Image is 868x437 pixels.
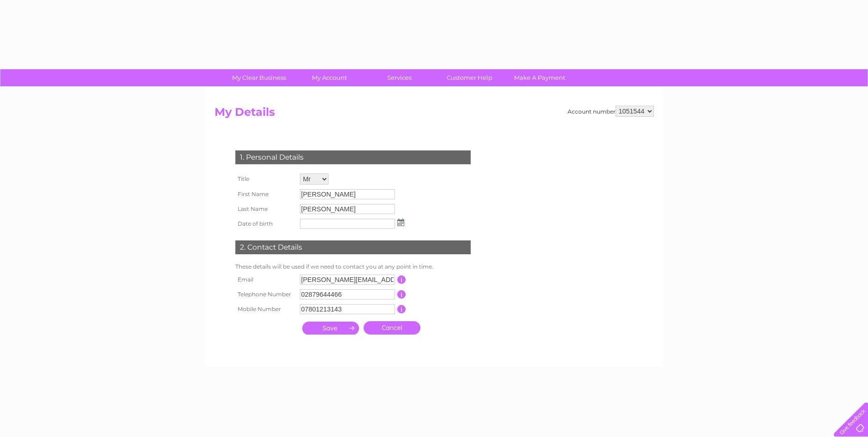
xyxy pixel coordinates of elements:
[233,171,298,187] th: Title
[233,261,473,272] td: These details will be used if we need to contact you at any point in time.
[291,69,367,86] a: My Account
[397,219,404,226] img: ...
[431,69,508,86] a: Customer Help
[215,106,654,123] h2: My Details
[502,69,578,86] a: Make A Payment
[233,187,298,202] th: First Name
[397,290,406,299] input: Information
[235,150,471,164] div: 1. Personal Details
[364,321,420,335] a: Cancel
[235,240,471,254] div: 2. Contact Details
[568,106,654,117] div: Account number
[302,322,359,335] input: Submit
[397,275,406,284] input: Information
[233,202,298,216] th: Last Name
[233,216,298,231] th: Date of birth
[361,69,437,86] a: Services
[233,287,298,302] th: Telephone Number
[397,305,406,313] input: Information
[221,69,297,86] a: My Clear Business
[233,272,298,287] th: Email
[233,302,298,317] th: Mobile Number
